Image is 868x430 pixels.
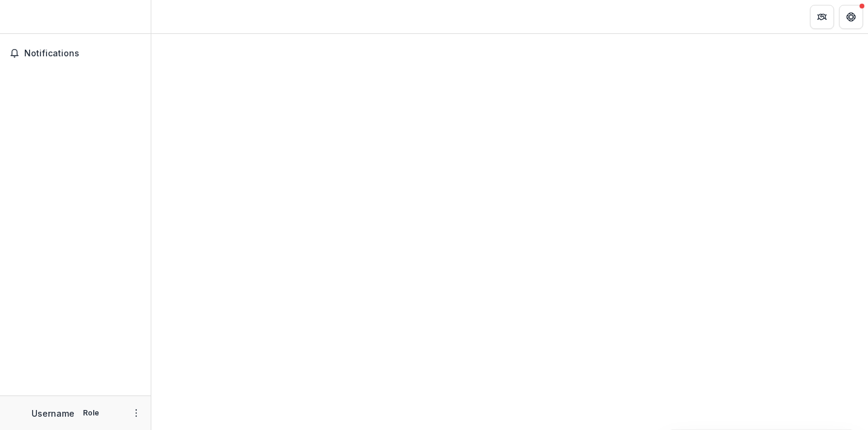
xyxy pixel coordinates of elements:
button: Partners [810,5,834,29]
span: Notifications [24,48,141,59]
button: Get Help [839,5,863,29]
p: Username [31,407,74,420]
p: Role [79,408,103,418]
button: Notifications [5,44,146,63]
button: More [129,406,143,420]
